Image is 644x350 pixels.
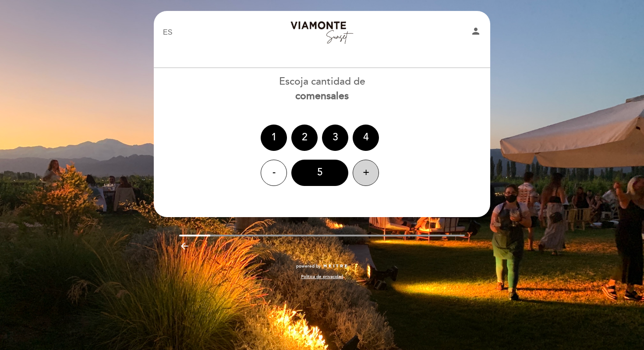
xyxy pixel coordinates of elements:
div: Escoja cantidad de [153,75,491,104]
a: Política de privacidad [301,274,343,280]
div: 4 [353,125,379,151]
div: - [261,160,287,186]
i: person [471,26,481,36]
button: person [471,26,481,39]
div: 5 [291,160,348,186]
a: Bodega Viamonte Sunset [267,21,377,45]
div: 2 [291,125,318,151]
i: arrow_backward [179,241,190,251]
div: 1 [261,125,287,151]
div: 3 [322,125,348,151]
a: powered by [296,263,348,269]
div: + [353,160,379,186]
span: powered by [296,263,321,269]
b: comensales [295,90,349,102]
img: MEITRE [323,264,348,268]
